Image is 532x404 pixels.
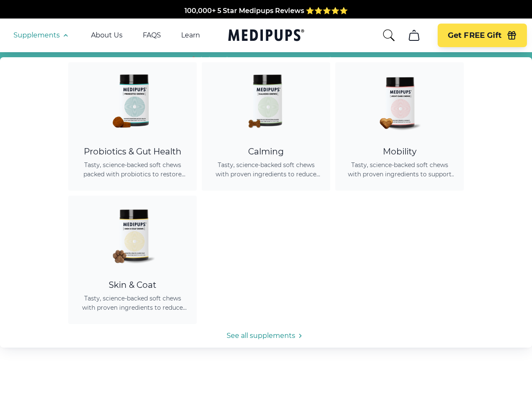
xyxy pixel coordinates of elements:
span: Supplements [13,31,60,40]
a: About Us [91,31,123,40]
a: Probiotic Dog Chews - MedipupsProbiotics & Gut HealthTasty, science-backed soft chews packed with... [68,62,197,191]
a: Learn [181,31,200,40]
span: Tasty, science-backed soft chews with proven ingredients to reduce anxiety, promote relaxation, a... [212,160,320,179]
img: Joint Care Chews - Medipups [362,62,438,138]
span: Tasty, science-backed soft chews packed with probiotics to restore gut balance, ease itching, sup... [78,160,187,179]
a: Calming Dog Chews - MedipupsCalmingTasty, science-backed soft chews with proven ingredients to re... [202,62,330,191]
span: Tasty, science-backed soft chews with proven ingredients to support joint health, improve mobilit... [345,160,454,179]
span: Tasty, science-backed soft chews with proven ingredients to reduce shedding, promote healthy skin... [78,294,187,312]
img: Skin & Coat Chews - Medipups [95,196,171,271]
div: Skin & Coat [78,280,187,290]
a: Joint Care Chews - MedipupsMobilityTasty, science-backed soft chews with proven ingredients to su... [335,62,464,191]
button: Supplements [13,30,71,40]
span: Get FREE Gift [448,31,502,40]
button: cart [404,25,424,45]
a: Medipups [228,27,304,45]
span: Made In The [GEOGRAPHIC_DATA] from domestic & globally sourced ingredients [126,17,406,25]
a: Skin & Coat Chews - MedipupsSkin & CoatTasty, science-backed soft chews with proven ingredients t... [68,196,197,324]
button: Get FREE Gift [438,24,527,47]
a: FAQS [143,31,161,40]
button: search [382,29,396,42]
img: Calming Dog Chews - Medipups [228,62,304,138]
div: Calming [212,146,320,157]
div: Probiotics & Gut Health [78,146,187,157]
span: 100,000+ 5 Star Medipups Reviews ⭐️⭐️⭐️⭐️⭐️ [184,7,348,15]
div: Mobility [345,146,454,157]
img: Probiotic Dog Chews - Medipups [95,62,171,138]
